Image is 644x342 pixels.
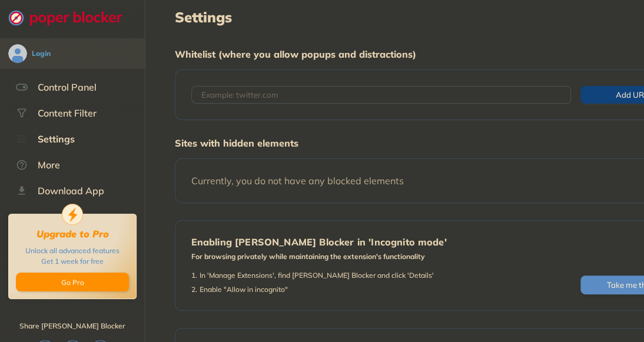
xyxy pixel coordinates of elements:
[62,204,83,225] img: upgrade-to-pro.svg
[16,273,129,291] button: Go Pro
[8,9,135,26] img: logo-webpage.svg
[16,81,28,93] img: features.svg
[38,133,75,145] div: Settings
[38,107,97,119] div: Content Filter
[32,49,51,58] div: Login
[191,285,197,294] div: 2 .
[191,237,447,247] div: Enabling [PERSON_NAME] Blocker in 'Incognito mode'
[16,107,28,119] img: social.svg
[16,133,28,145] img: settings-selected.svg
[38,81,97,93] div: Control Panel
[16,159,28,171] img: about.svg
[8,44,27,63] img: avatar.svg
[191,252,447,261] div: For browsing privately while maintaining the extension's functionality
[191,271,197,280] div: 1 .
[19,321,125,331] div: Share [PERSON_NAME] Blocker
[36,228,109,240] div: Upgrade to Pro
[38,159,60,171] div: More
[38,185,104,197] div: Download App
[200,285,288,294] div: Enable "Allow in incognito"
[25,245,119,256] div: Unlock all advanced features
[16,185,28,197] img: download-app.svg
[191,86,572,104] input: Example: twitter.com
[200,271,434,280] div: In 'Manage Extensions', find [PERSON_NAME] Blocker and click 'Details'
[41,256,104,267] div: Get 1 week for free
